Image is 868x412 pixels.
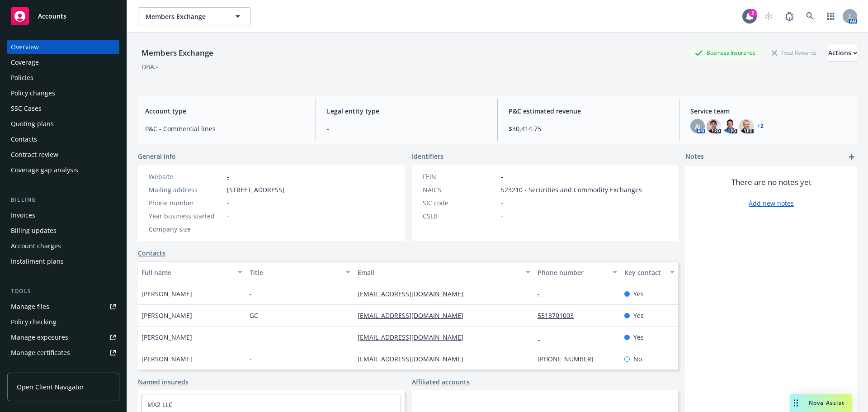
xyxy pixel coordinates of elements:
a: Search [801,7,819,25]
span: 523210 - Securities and Commodity Exchanges [501,185,642,194]
span: Account type [145,106,305,116]
a: [EMAIL_ADDRESS][DOMAIN_NAME] [358,333,471,341]
a: - [227,172,229,181]
div: DBA: - [142,62,158,71]
span: [STREET_ADDRESS] [227,185,284,194]
span: Legal entity type [327,106,486,116]
a: Switch app [822,7,840,25]
div: Year business started [149,211,223,221]
span: P&C estimated revenue [509,106,668,116]
a: SSC Cases [7,101,119,116]
div: Coverage gap analysis [11,163,78,177]
span: - [250,289,252,298]
div: Account charges [11,239,61,253]
a: +2 [757,123,764,129]
span: P&C - Commercial lines [145,124,305,133]
div: Invoices [11,208,35,223]
a: Contacts [7,132,119,147]
a: - [538,333,547,341]
button: Full name [138,261,246,283]
a: Manage files [7,299,119,314]
a: [PHONE_NUMBER] [538,355,601,363]
div: Quoting plans [11,117,54,131]
a: Contract review [7,147,119,162]
img: photo [707,119,721,133]
div: Manage files [11,299,49,314]
a: Contacts [138,248,165,258]
span: Notes [685,152,704,162]
a: Invoices [7,208,119,223]
div: Contacts [11,132,37,147]
div: Title [250,268,340,277]
button: Phone number [534,261,620,283]
a: Accounts [7,4,119,29]
div: Members Exchange [138,47,217,59]
a: Quoting plans [7,117,119,131]
span: GC [250,311,258,320]
div: Manage exposures [11,330,68,345]
a: Manage certificates [7,346,119,360]
span: - [227,198,229,208]
span: [PERSON_NAME] [142,332,192,342]
span: AJ [695,122,701,131]
div: Manage certificates [11,346,70,360]
button: Members Exchange [138,7,251,25]
span: Members Exchange [146,12,224,21]
div: Tools [7,287,119,296]
span: Identifiers [412,152,443,161]
span: Yes [633,311,644,320]
div: Total Rewards [767,47,821,58]
span: - [227,211,229,221]
a: Policy checking [7,315,119,329]
a: Billing updates [7,223,119,238]
span: Yes [633,332,644,342]
a: - [538,289,547,298]
div: Company size [149,224,223,234]
div: Installment plans [11,254,64,269]
span: Yes [633,289,644,298]
div: Business Insurance [690,47,760,58]
a: [EMAIL_ADDRESS][DOMAIN_NAME] [358,289,471,298]
a: [EMAIL_ADDRESS][DOMAIN_NAME] [358,355,471,363]
a: MX2 LLC [147,400,173,409]
span: Open Client Navigator [17,382,84,392]
div: Policies [11,71,33,85]
div: Billing updates [11,223,57,238]
div: SIC code [423,198,497,208]
div: Key contact [624,268,665,277]
div: Overview [11,40,39,54]
span: - [250,332,252,342]
a: Report a Bug [780,7,798,25]
div: SSC Cases [11,101,42,116]
div: Website [149,172,223,181]
div: Phone number [538,268,607,277]
a: Installment plans [7,254,119,269]
div: Mailing address [149,185,223,194]
img: photo [739,119,754,133]
div: FEIN [423,172,497,181]
span: Service team [690,106,850,116]
a: Account charges [7,239,119,253]
button: Actions [828,44,857,62]
span: - [250,354,252,364]
button: Nova Assist [790,394,852,412]
span: [PERSON_NAME] [142,289,192,298]
div: Contract review [11,147,58,162]
span: [PERSON_NAME] [142,311,192,320]
div: Drag to move [790,394,802,412]
a: Named insureds [138,377,189,387]
span: No [633,354,642,364]
button: Key contact [621,261,678,283]
div: Phone number [149,198,223,208]
div: NAICS [423,185,497,194]
a: add [846,152,857,162]
div: Policy checking [11,315,57,329]
div: Email [358,268,520,277]
a: Coverage [7,55,119,70]
span: $30,414.75 [509,124,668,133]
a: [EMAIL_ADDRESS][DOMAIN_NAME] [358,311,471,320]
a: Manage exposures [7,330,119,345]
a: Policy changes [7,86,119,100]
div: CSLB [423,211,497,221]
